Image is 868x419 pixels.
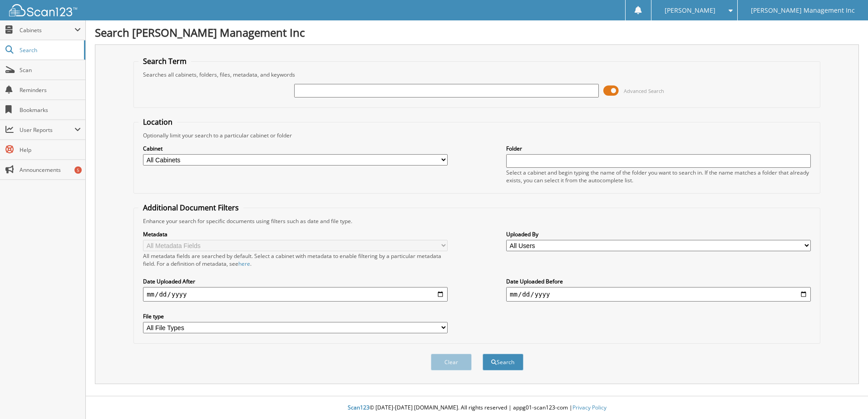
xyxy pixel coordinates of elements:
[506,278,811,285] label: Date Uploaded Before
[20,86,81,94] span: Reminders
[9,4,77,16] img: scan123-logo-white.svg
[431,354,472,370] button: Clear
[348,404,370,411] span: Scan123
[143,230,448,238] label: Metadata
[20,66,81,74] span: Scan
[665,8,715,13] span: [PERSON_NAME]
[143,278,448,285] label: Date Uploaded After
[572,404,607,411] a: Privacy Policy
[238,260,250,268] a: here
[74,166,82,174] div: 5
[138,132,815,139] div: Optionally limit your search to a particular cabinet or folder
[138,56,191,66] legend: Search Term
[86,397,868,419] div: © [DATE]-[DATE] [DOMAIN_NAME]. All rights reserved | appg01-scan123-com |
[20,26,74,34] span: Cabinets
[20,146,81,154] span: Help
[143,312,448,320] label: File type
[20,46,79,54] span: Search
[138,71,815,78] div: Searches all cabinets, folders, files, metadata, and keywords
[143,145,448,152] label: Cabinet
[506,287,811,302] input: end
[506,169,811,184] div: Select a cabinet and begin typing the name of the folder you want to search in. If the name match...
[138,217,815,225] div: Enhance your search for specific documents using filters such as date and file type.
[138,203,243,213] legend: Additional Document Filters
[143,287,448,302] input: start
[751,8,855,13] span: [PERSON_NAME] Management Inc
[20,106,81,114] span: Bookmarks
[20,166,81,174] span: Announcements
[483,354,523,370] button: Search
[143,252,448,268] div: All metadata fields are searched by default. Select a cabinet with metadata to enable filtering b...
[95,25,859,40] h1: Search [PERSON_NAME] Management Inc
[138,117,177,127] legend: Location
[624,88,664,94] span: Advanced Search
[20,126,74,134] span: User Reports
[506,145,811,152] label: Folder
[506,230,811,238] label: Uploaded By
